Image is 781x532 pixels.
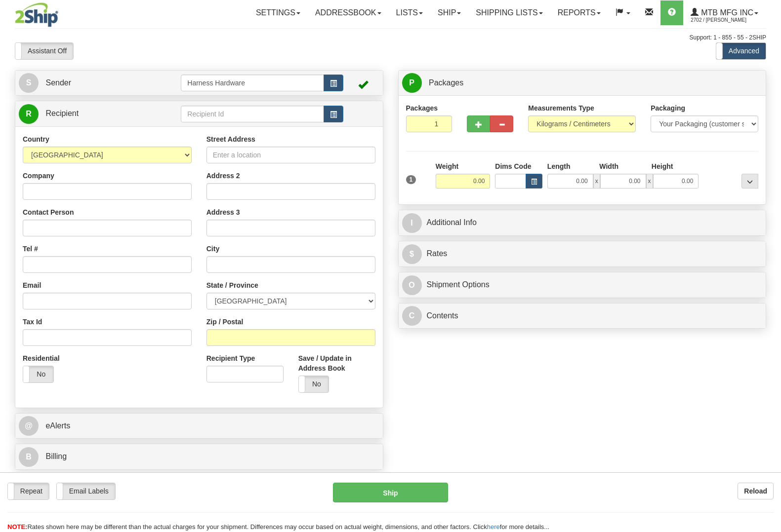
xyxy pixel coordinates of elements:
label: Tax Id [23,317,42,327]
input: Sender Id [181,75,324,91]
a: Ship [430,0,468,25]
span: B [19,447,39,467]
span: $ [402,244,422,264]
a: Lists [389,0,430,25]
span: x [593,174,600,189]
input: Recipient Id [181,106,324,122]
label: Dims Code [495,161,531,171]
label: Email Labels [57,483,115,499]
label: No [23,366,53,382]
label: Width [599,161,618,171]
a: Shipping lists [468,0,550,25]
a: OShipment Options [402,275,763,295]
span: MTB MFG INC [699,8,753,17]
label: Address 2 [206,171,240,181]
label: Country [23,134,49,144]
img: logo2702.jpg [15,2,58,27]
span: Billing [45,452,67,460]
label: No [299,376,329,392]
span: P [402,73,422,93]
span: x [646,174,653,189]
label: Height [652,161,673,171]
label: Repeat [8,483,49,499]
label: Advanced [716,43,766,59]
a: R Recipient [19,104,163,124]
label: Packages [406,103,438,113]
label: Measurements Type [528,103,594,113]
span: eAlerts [45,421,70,430]
a: S Sender [19,73,181,93]
span: Recipient [45,109,79,117]
span: R [19,104,39,124]
a: Settings [248,0,308,25]
label: Recipient Type [206,353,255,363]
label: Tel # [23,244,38,254]
span: C [402,306,422,326]
label: Zip / Postal [206,317,244,327]
a: @ eAlerts [19,416,379,436]
span: 1 [406,175,416,184]
label: Address 3 [206,207,240,217]
span: S [19,73,39,93]
iframe: chat widget [758,216,780,316]
span: Packages [429,78,463,87]
span: NOTE: [7,523,27,531]
div: ... [741,174,758,189]
a: B Billing [19,447,379,467]
button: Reload [738,483,774,499]
a: $Rates [402,244,763,264]
label: Save / Update in Address Book [298,353,375,373]
label: Contact Person [23,207,74,217]
label: Packaging [651,103,685,113]
label: Email [23,280,41,290]
a: MTB MFG INC 2702 / [PERSON_NAME] [683,0,766,25]
input: Enter a location [206,147,375,163]
a: Reports [550,0,608,25]
a: CContents [402,306,763,326]
label: State / Province [206,280,258,290]
a: IAdditional Info [402,213,763,233]
span: O [402,275,422,295]
label: City [206,244,219,254]
label: Residential [23,353,60,363]
label: Weight [436,161,458,171]
a: Addressbook [308,0,389,25]
label: Company [23,171,54,181]
div: Support: 1 - 855 - 55 - 2SHIP [15,34,766,42]
label: Assistant Off [15,43,73,59]
span: I [402,213,422,233]
span: 2702 / [PERSON_NAME] [691,15,765,25]
a: P Packages [402,73,763,93]
a: here [487,523,500,531]
span: Sender [45,78,71,87]
b: Reload [744,487,767,495]
label: Length [547,161,571,171]
button: Ship [333,483,448,502]
label: Street Address [206,134,255,144]
span: @ [19,416,39,436]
